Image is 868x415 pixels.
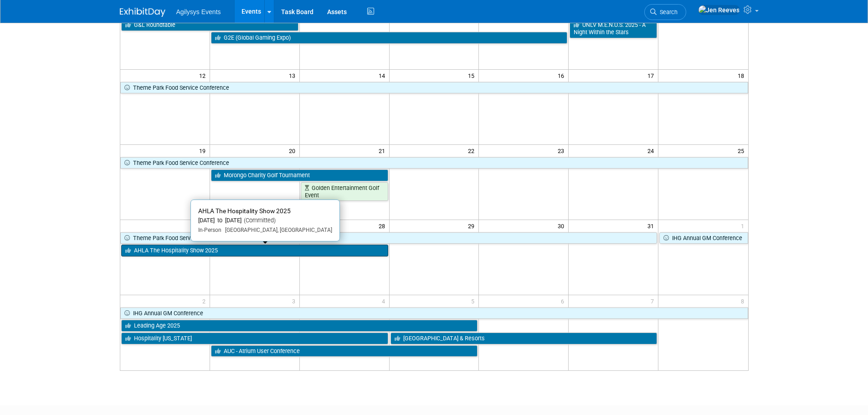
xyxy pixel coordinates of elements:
span: 12 [198,70,210,81]
span: AHLA The Hospitality Show 2025 [198,207,291,215]
span: Agilysys Events [176,8,221,15]
a: AHLA The Hospitality Show 2025 [121,245,388,256]
a: IHG Annual GM Conference [659,232,748,244]
span: 15 [467,70,478,81]
span: 3 [291,295,299,307]
a: G&L Roundtable [121,19,298,31]
span: 13 [288,70,299,81]
span: 4 [381,295,389,307]
span: 19 [198,145,210,156]
span: 1 [740,220,748,231]
span: 16 [557,70,568,81]
a: Search [644,4,686,20]
span: (Committed) [241,217,276,224]
span: 29 [467,220,478,231]
span: 30 [557,220,568,231]
span: 22 [467,145,478,156]
span: 31 [647,220,658,231]
div: [DATE] to [DATE] [198,217,332,225]
span: 23 [557,145,568,156]
span: Search [657,9,678,15]
span: 21 [378,145,389,156]
span: 28 [378,220,389,231]
span: 18 [737,70,748,81]
span: 6 [560,295,568,307]
a: Golden Entertainment Golf Event [301,182,388,201]
span: 2 [201,295,210,307]
a: Hospitality [US_STATE] [121,333,388,344]
span: [GEOGRAPHIC_DATA], [GEOGRAPHIC_DATA] [221,227,332,233]
img: Jen Reeves [698,5,740,15]
a: [GEOGRAPHIC_DATA] & Resorts [390,333,657,344]
span: 17 [647,70,658,81]
a: Theme Park Food Service Conference [120,82,748,94]
a: AUC - Atrium User Conference [211,345,478,357]
a: G2E (Global Gaming Expo) [211,32,567,44]
a: UNLV M.E.N.U.S. 2025 - A Night Within the Stars [570,19,657,38]
a: Theme Park Food Service Conference [120,157,748,169]
span: 20 [288,145,299,156]
a: IHG Annual GM Conference [120,307,748,319]
span: 8 [740,295,748,307]
span: 5 [470,295,478,307]
span: 14 [378,70,389,81]
img: ExhibitDay [120,8,165,17]
span: 7 [650,295,658,307]
a: Leading Age 2025 [121,320,478,332]
span: 24 [647,145,658,156]
a: Theme Park Food Service Conference [120,232,657,244]
span: 25 [737,145,748,156]
a: Morongo Charity Golf Tournament [211,169,388,181]
span: In-Person [198,227,221,233]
